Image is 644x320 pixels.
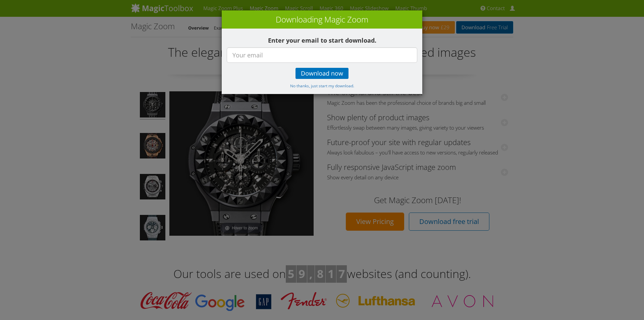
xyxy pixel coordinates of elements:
[225,14,419,25] h3: Downloading Magic Zoom
[290,82,354,89] a: No thanks, just start my download.
[227,47,417,63] input: Your email
[296,68,348,79] a: Download now
[290,83,354,88] small: No thanks, just start my download.
[301,71,343,76] span: Download now
[268,36,376,44] b: Enter your email to start download.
